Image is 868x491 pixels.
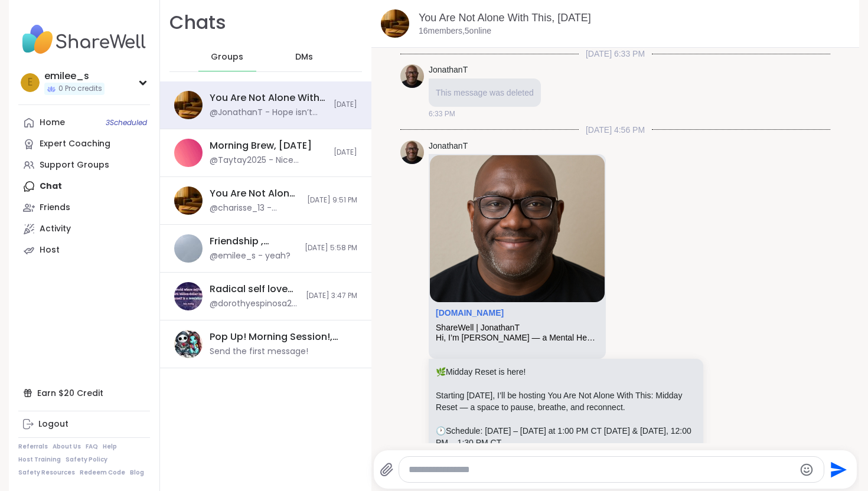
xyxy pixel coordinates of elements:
a: Safety Resources [18,469,75,477]
div: ShareWell | JonathanT [436,323,599,333]
div: @dorothyespinosa26 - moment by moment, I just do my best to put into practice in my mind lifestyl... [210,298,299,310]
div: You Are Not Alone With This, [DATE] [210,91,327,104]
div: @charisse_13 - @nicolewilliams43 this was nice if you to ask? [210,202,300,214]
span: [DATE] [334,148,357,158]
div: Send the first message! [210,346,308,358]
a: Redeem Code [80,469,125,477]
a: FAQ [86,443,98,451]
a: Home3Scheduled [18,112,150,133]
span: [DATE] 6:33 PM [579,48,652,60]
textarea: Type your message [409,464,794,476]
div: Friendship , [DATE] [210,235,298,248]
span: This message was deleted [436,88,534,97]
a: Expert Coaching [18,133,150,155]
span: [DATE] 3:47 PM [306,291,357,301]
a: Help [103,443,117,451]
p: Starting [DATE], I’ll be hosting You Are Not Alone With This: Midday Reset — a space to pause, br... [436,389,696,413]
div: You Are Not Alone With This, [DATE] [210,187,300,200]
div: Support Groups [40,159,109,171]
div: @Taytay2025 - Nice meeting you 2 have a great day [210,155,327,166]
div: @emilee_s - yeah? [210,250,291,262]
a: Friends [18,197,150,218]
img: Radical self love starter, Oct 08 [174,282,203,310]
img: https://sharewell-space-live.sfo3.digitaloceanspaces.com/user-generated/0e2c5150-e31e-4b6a-957d-4... [400,64,424,88]
img: https://sharewell-space-live.sfo3.digitaloceanspaces.com/user-generated/0e2c5150-e31e-4b6a-957d-4... [400,140,424,164]
img: You Are Not Alone With This, Oct 08 [174,186,203,215]
button: Send [824,456,851,483]
div: Host [40,244,60,256]
a: Logout [18,414,150,435]
span: Groups [211,51,243,63]
img: ShareWell | JonathanT [430,155,605,302]
span: e [28,75,32,90]
span: 🕐 [436,426,446,436]
p: 16 members, 5 online [419,25,491,37]
h1: Chats [169,9,226,36]
div: emilee_s [44,70,105,83]
p: Schedule: [DATE] – [DATE] at 1:00 PM CT [DATE] & [DATE], 12:00 PM – 1:30 PM CT [436,425,696,449]
span: [DATE] 9:51 PM [307,195,357,205]
a: You Are Not Alone With This, [DATE] [419,12,591,24]
img: You Are Not Alone With This, Oct 09 [174,91,203,119]
span: 🌿 [436,367,446,377]
a: Host [18,240,150,261]
img: Friendship , Oct 08 [174,234,203,263]
a: Safety Policy [66,456,107,464]
a: Host Training [18,456,61,464]
div: Logout [38,418,68,430]
a: Support Groups [18,155,150,176]
div: Radical self love starter, [DATE] [210,283,299,296]
span: DMs [295,51,313,63]
a: About Us [53,443,81,451]
a: Blog [130,469,144,477]
div: Home [40,117,65,129]
span: [DATE] 5:58 PM [305,243,357,253]
img: Morning Brew, Oct 09 [174,139,203,167]
img: ShareWell Nav Logo [18,19,150,60]
div: Activity [40,223,71,235]
div: Morning Brew, [DATE] [210,139,312,152]
p: Midday Reset is here! [436,366,696,378]
div: Expert Coaching [40,138,110,150]
div: Earn $20 Credit [18,382,150,404]
span: 0 Pro credits [58,84,102,94]
div: Pop Up! Morning Session!, [DATE] [210,330,350,343]
a: Referrals [18,443,48,451]
a: Activity [18,218,150,240]
div: @JonathanT - Hope isn’t always loud — sometimes it’s a quiet decision to keep going, to reach out... [210,107,327,119]
span: 6:33 PM [429,109,455,119]
a: Attachment [436,308,504,317]
button: Emoji picker [800,463,814,477]
div: Hi, I’m [PERSON_NAME] — a Mental Health Peer Specialist-Intern walking my own recovery journey, i... [436,333,599,343]
span: [DATE] [334,100,357,110]
img: You Are Not Alone With This, Oct 09 [381,9,409,38]
span: 3 Scheduled [106,118,147,127]
div: Friends [40,202,70,214]
a: JonathanT [429,64,468,76]
img: Pop Up! Morning Session!, Oct 10 [174,330,203,358]
a: JonathanT [429,140,468,152]
span: [DATE] 4:56 PM [579,124,652,136]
